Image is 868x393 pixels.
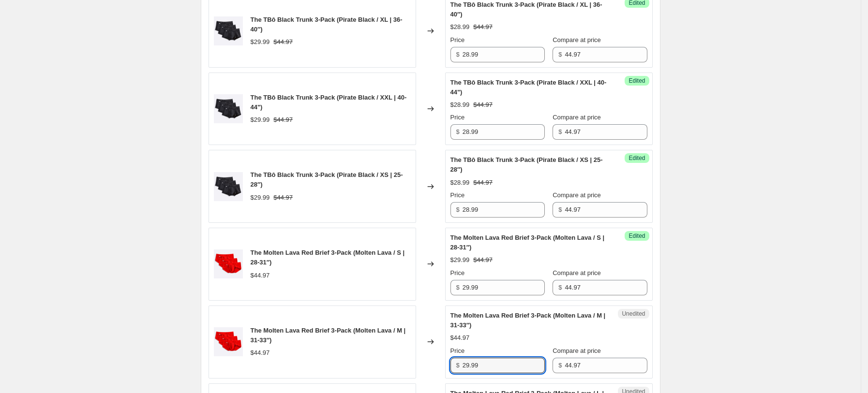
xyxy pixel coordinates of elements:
span: Compare at price [553,36,601,44]
strike: $44.97 [473,22,493,32]
strike: $44.97 [273,37,293,47]
img: TheTBoBrief3Pack-MoltenLava_52e015db-04bc-4aa5-a248-8c476da63cce_80x.jpg [214,327,243,356]
div: $28.99 [450,178,470,188]
img: TheTBoTrunk3Pack-Black_80x.jpg [214,16,243,45]
div: $44.97 [251,271,270,280]
span: Edited [629,154,645,162]
span: Edited [629,232,645,240]
span: The TBô Black Trunk 3-Pack (Pirate Black / XL | 36-40″) [251,16,403,33]
span: $ [558,128,562,135]
span: The Molten Lava Red Brief 3-Pack (Molten Lava / M | 31-33″) [450,312,606,329]
div: $29.99 [251,37,270,47]
span: Compare at price [553,347,601,354]
span: The Molten Lava Red Brief 3-Pack (Molten Lava / M | 31-33″) [251,327,406,344]
span: The TBô Black Trunk 3-Pack (Pirate Black / XS | 25-28″) [450,156,603,173]
span: $ [456,362,460,369]
span: $ [558,51,562,58]
strike: $44.97 [273,115,293,125]
div: $28.99 [450,100,470,110]
span: Compare at price [553,269,601,277]
span: Price [450,191,465,199]
span: $ [456,206,460,213]
span: $ [456,284,460,291]
strike: $44.97 [273,193,293,203]
span: $ [456,128,460,135]
span: The TBô Black Trunk 3-Pack (Pirate Black / XL | 36-40″) [450,1,602,18]
div: $28.99 [450,22,470,32]
span: Price [450,114,465,121]
span: Compare at price [553,114,601,121]
span: The Molten Lava Red Brief 3-Pack (Molten Lava / S | 28-31″) [450,234,605,251]
div: $44.97 [251,348,270,358]
span: Price [450,269,465,277]
div: $29.99 [450,255,470,265]
div: $29.99 [251,115,270,125]
span: Price [450,347,465,354]
strike: $44.97 [473,178,493,188]
span: Edited [629,77,645,85]
img: TheTBoTrunk3Pack-Black_80x.jpg [214,94,243,123]
img: TheTBoTrunk3Pack-Black_80x.jpg [214,172,243,201]
span: $ [558,284,562,291]
span: Unedited [622,310,645,318]
span: The TBô Black Trunk 3-Pack (Pirate Black / XXL | 40-44") [251,94,407,111]
span: $ [456,51,460,58]
span: The Molten Lava Red Brief 3-Pack (Molten Lava / S | 28-31″) [251,249,405,266]
span: $ [558,362,562,369]
span: $ [558,206,562,213]
span: The TBô Black Trunk 3-Pack (Pirate Black / XXL | 40-44") [450,79,607,96]
div: $44.97 [450,333,470,343]
span: The TBô Black Trunk 3-Pack (Pirate Black / XS | 25-28″) [251,171,403,188]
strike: $44.97 [473,100,493,110]
strike: $44.97 [473,255,493,265]
span: Price [450,36,465,44]
img: TheTBoBrief3Pack-MoltenLava_52e015db-04bc-4aa5-a248-8c476da63cce_80x.jpg [214,249,243,278]
span: Compare at price [553,191,601,199]
div: $29.99 [251,193,270,203]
